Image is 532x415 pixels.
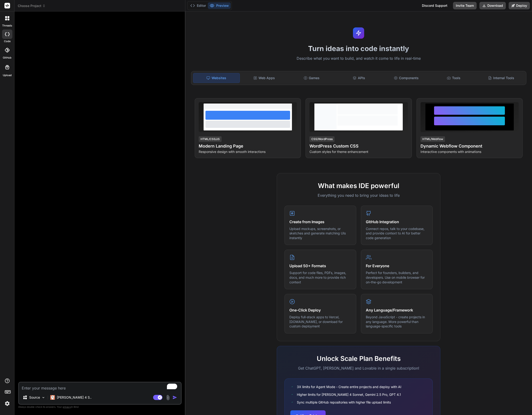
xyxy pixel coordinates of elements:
div: Internal Tools [478,73,524,83]
div: Components [383,73,430,83]
p: Get ChatGPT, [PERSON_NAME] and Lovable in a single subscription! [284,365,433,371]
p: Responsive design with smooth interactions [199,149,297,154]
h4: WordPress Custom CSS [309,143,408,149]
h1: Turn ideas into code instantly [188,44,529,53]
div: Tools [430,73,477,83]
div: CSS/WordPress [309,136,334,142]
div: HTML/Webflow [421,136,445,142]
label: Upload [3,73,12,77]
h4: Any Language/Framework [366,307,428,313]
p: Support for code files, PDFs, images, docs, and much more to provide rich context [289,270,351,284]
div: HTML/CSS/JS [199,136,222,142]
button: Preview [208,2,231,9]
label: code [4,39,11,43]
button: Deploy [509,2,530,9]
img: icon [173,395,177,400]
p: Always double-check its answers. Your in Bind [18,405,182,409]
button: Editor [188,2,208,9]
h4: Modern Landing Page [199,143,297,149]
p: Source [29,395,40,400]
div: Discord Support [419,2,450,9]
span: Choose Project [18,4,46,8]
span: privacy [63,405,71,408]
h4: GitHub Integration [366,219,428,225]
p: Deploy full-stack apps to Vercel, [DOMAIN_NAME], or download for custom deployment [289,315,351,329]
img: Claude 4 Sonnet [50,395,55,400]
div: Games [288,73,335,83]
h4: One-Click Deploy [289,307,351,313]
button: Invite Team [453,2,477,9]
img: attachment [165,395,171,400]
div: Websites [193,73,240,83]
img: Pick Models [41,396,45,400]
div: APIs [336,73,382,83]
label: threads [2,24,12,28]
p: Connect repos, talk to your codebase, and provide context to AI for better code generation [366,226,428,240]
h4: Dynamic Webflow Component [421,143,519,149]
div: Web Apps [241,73,287,83]
label: GitHub [3,56,11,60]
span: Higher limits for [PERSON_NAME] 4 Sonnet, Gemini 2.5 Pro, GPT 4.1 [297,392,401,397]
button: Download [479,2,506,9]
p: Beyond JavaScript - create projects in any language. More powerful than language-specific tools [366,315,428,329]
p: Interactive components with animations [421,149,519,154]
p: Everything you need to bring your ideas to life [284,193,433,198]
img: settings [3,400,11,408]
p: Describe what you want to build, and watch it come to life in real-time [188,56,529,62]
p: Upload mockups, screenshots, or sketches and generate matching UIs instantly [289,226,351,240]
h2: What makes IDE powerful [284,181,433,191]
h2: Unlock Scale Plan Benefits [284,354,433,363]
textarea: To enrich screen reader interactions, please activate Accessibility in Grammarly extension settings [19,382,181,391]
h4: Create from Images [289,219,351,225]
p: Perfect for founders, builders, and developers. Use on mobile browser for on-the-go development [366,270,428,284]
h4: For Everyone [366,263,428,269]
span: 3X limits for Agent Mode - Create entire projects and deploy with AI [297,384,401,389]
p: [PERSON_NAME] 4 S.. [57,395,92,400]
h4: Upload 50+ Formats [289,263,351,269]
p: Custom styles for theme enhancement [309,149,408,154]
span: Sync multiple GitHub repositories with higher file upload limits [297,400,391,405]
